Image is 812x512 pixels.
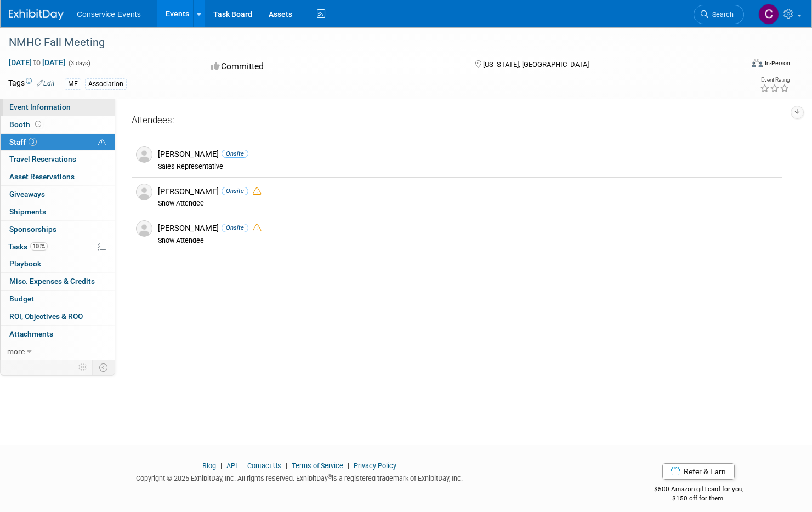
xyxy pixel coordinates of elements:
[253,224,261,232] i: Double-book Warning!
[1,326,115,343] a: Attachments
[158,236,777,245] div: Show Attendee
[328,474,332,480] sup: ®
[607,477,790,503] div: $500 Amazon gift card for you,
[1,291,115,308] a: Budget
[662,463,735,480] a: Refer & Earn
[1,221,115,238] a: Sponsorships
[1,134,115,151] a: Staff3
[9,138,37,146] span: Staff
[33,120,43,128] span: Booth not reserved yet
[607,494,790,503] div: $150 off for them.
[758,4,779,25] img: Chris Ogletree
[77,10,141,19] span: Conservice Events
[9,329,53,338] span: Attachments
[354,462,396,470] a: Privacy Policy
[98,138,106,147] span: Potential Scheduling Conflict -- at least one attendee is tagged in another overlapping event.
[158,149,777,160] div: [PERSON_NAME]
[9,207,46,216] span: Shipments
[158,199,777,208] div: Show Attendee
[9,225,56,234] span: Sponsorships
[1,186,115,203] a: Giveaways
[222,150,248,158] span: Onsite
[708,10,734,19] span: Search
[8,471,590,483] div: Copyright © 2025 ExhibitDay, Inc. All rights reserved. ExhibitDay is a registered trademark of Ex...
[1,203,115,220] a: Shipments
[752,59,763,67] img: Format-Inperson.png
[73,360,93,374] td: Personalize Event Tab Strip
[7,347,25,356] span: more
[222,187,248,195] span: Onsite
[9,277,95,286] span: Misc. Expenses & Credits
[1,151,115,168] a: Travel Reservations
[32,58,42,67] span: to
[1,238,115,255] a: Tasks100%
[65,78,81,90] div: MF
[1,99,115,116] a: Event Information
[9,259,41,268] span: Playbook
[1,308,115,325] a: ROI, Objectives & ROO
[29,138,37,146] span: 3
[226,462,237,470] a: API
[9,9,64,20] img: ExhibitDay
[9,190,45,198] span: Giveaways
[30,242,48,251] span: 100%
[218,462,225,470] span: |
[764,59,790,67] div: In-Person
[1,255,115,272] a: Playbook
[283,462,290,470] span: |
[85,78,127,90] div: Association
[37,79,55,87] a: Edit
[483,60,589,69] span: [US_STATE], [GEOGRAPHIC_DATA]
[247,462,281,470] a: Contact Us
[8,77,55,90] td: Tags
[158,186,777,197] div: [PERSON_NAME]
[136,184,152,200] img: Associate-Profile-5.png
[136,146,152,163] img: Associate-Profile-5.png
[158,223,777,234] div: [PERSON_NAME]
[9,120,43,129] span: Booth
[93,360,115,374] td: Toggle Event Tabs
[202,462,216,470] a: Blog
[132,114,782,128] div: Attendees:
[9,155,76,163] span: Travel Reservations
[292,462,343,470] a: Terms of Service
[8,58,66,67] span: [DATE] [DATE]
[9,294,34,303] span: Budget
[9,103,71,111] span: Event Information
[67,60,90,67] span: (3 days)
[158,162,777,171] div: Sales Representative
[1,343,115,360] a: more
[1,116,115,133] a: Booth
[222,224,248,232] span: Onsite
[8,242,48,251] span: Tasks
[1,273,115,290] a: Misc. Expenses & Credits
[760,77,790,83] div: Event Rating
[136,220,152,237] img: Associate-Profile-5.png
[9,312,83,321] span: ROI, Objectives & ROO
[345,462,352,470] span: |
[9,172,75,181] span: Asset Reservations
[1,168,115,185] a: Asset Reservations
[694,5,744,24] a: Search
[253,187,261,195] i: Double-book Warning!
[208,57,457,76] div: Committed
[5,33,724,53] div: NMHC Fall Meeting
[239,462,246,470] span: |
[673,57,790,73] div: Event Format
